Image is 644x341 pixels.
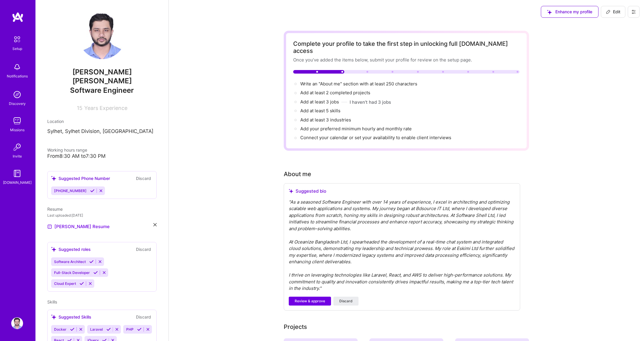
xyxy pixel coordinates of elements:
[47,118,157,124] div: Location
[102,270,106,275] i: Reject
[98,259,102,264] i: Reject
[51,314,56,319] i: icon SuggestedTeams
[350,99,391,105] button: I haven't had 3 jobs
[77,105,82,111] span: 15
[51,175,110,181] div: Suggested Phone Number
[47,212,157,218] div: Last uploaded: [DATE]
[333,297,359,306] button: Discard
[93,270,98,275] i: Accept
[84,105,127,111] span: Years Experience
[47,224,52,229] img: Resume
[11,61,23,73] img: bell
[51,246,91,252] div: Suggested roles
[9,100,26,107] div: Discovery
[137,327,142,332] i: Accept
[300,117,351,123] span: Add at least 3 industries
[12,46,22,52] div: Setup
[70,86,134,95] span: Software Engineer
[11,317,23,329] img: User Avatar
[106,327,111,332] i: Accept
[47,147,87,152] span: Working hours range
[300,90,370,95] span: Add at least 2 completed projects
[300,135,451,140] span: Connect your calendar or set your availability to enable client interviews
[78,12,126,59] img: User Avatar
[47,223,110,230] a: [PERSON_NAME] Resume
[11,89,23,100] img: discovery
[12,12,24,22] img: logo
[90,189,95,193] i: Accept
[289,199,515,292] div: " As a seasoned Software Engineer with over 14 years of experience, I excel in architecting and o...
[289,297,331,306] button: Review & approve
[134,175,153,182] button: Discard
[47,207,63,212] span: Resume
[54,281,76,286] span: Cloud Expert
[99,189,103,193] i: Reject
[146,327,150,332] i: Reject
[10,127,25,133] div: Missions
[126,327,134,332] span: PHP
[47,153,157,159] div: From 8:30 AM to 7:30 PM
[47,68,157,85] span: [PERSON_NAME] [PERSON_NAME]
[90,327,103,332] span: Laravel
[289,188,515,194] div: Suggested bio
[80,281,84,286] i: Accept
[606,9,620,15] span: Edit
[300,126,412,131] span: Add your preferred minimum hourly and monthly rate
[11,168,23,179] img: guide book
[11,33,23,46] img: setup
[54,259,86,264] span: Software Architect
[3,179,32,186] div: [DOMAIN_NAME]
[293,40,520,54] div: Complete your profile to take the first step in unlocking full [DOMAIN_NAME] access
[293,57,520,63] div: Once you’ve added the items below, submit your profile for review on the setup page.
[115,327,119,332] i: Reject
[300,99,339,105] span: Add at least 3 jobs
[70,327,74,332] i: Accept
[295,298,325,304] span: Review & approve
[51,314,91,320] div: Suggested Skills
[300,108,340,113] span: Add at least 5 skills
[51,176,56,181] i: icon SuggestedTeams
[11,141,23,153] img: Invite
[284,322,307,331] div: Projects
[10,317,25,329] a: User Avatar
[284,170,311,178] div: About me
[54,189,87,193] span: [PHONE_NUMBER]
[88,281,93,286] i: Reject
[601,6,625,18] button: Edit
[51,247,56,252] i: icon SuggestedTeams
[54,270,90,275] span: Full-Stack Developer
[134,314,153,320] button: Discard
[79,327,83,332] i: Reject
[89,259,94,264] i: Accept
[47,299,57,304] span: Skills
[13,153,22,159] div: Invite
[11,115,23,127] img: teamwork
[289,189,293,193] i: icon SuggestedTeams
[47,128,157,135] p: Sylhet, Sylhet Division, [GEOGRAPHIC_DATA]
[339,298,353,304] span: Discard
[134,246,153,253] button: Discard
[153,223,157,226] i: icon Close
[7,73,28,79] div: Notifications
[300,81,418,87] span: Write an "About me" section with at least 250 characters
[284,322,307,331] div: Add projects you've worked on
[54,327,66,332] span: Docker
